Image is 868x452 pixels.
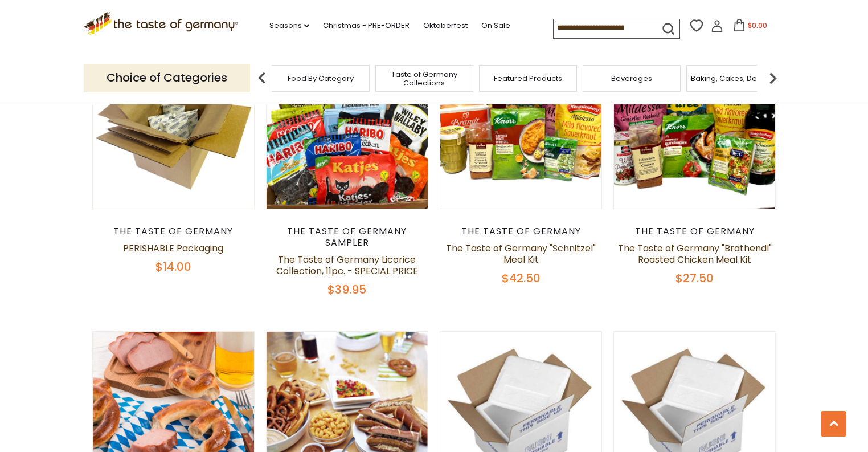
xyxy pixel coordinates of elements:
a: Taste of Germany Collections [379,70,470,87]
span: $0.00 [748,21,767,30]
div: The Taste of Germany [613,226,776,237]
img: The Taste of Germany Licorice Collection, 11pc. - SPECIAL PRICE [267,48,428,209]
a: Beverages [611,74,652,83]
a: The Taste of Germany "Brathendl" Roasted Chicken Meal Kit [618,242,772,266]
span: $42.50 [502,270,541,286]
a: PERISHABLE Packaging [123,242,223,255]
a: Seasons [269,19,309,32]
img: The Taste of Germany "Schnitzel" Meal Kit [440,48,601,209]
div: The Taste of Germany [92,226,255,237]
img: next arrow [761,67,784,89]
a: Christmas - PRE-ORDER [323,19,410,32]
img: PERISHABLE Packaging [93,48,254,209]
span: $27.50 [675,270,714,286]
a: On Sale [481,19,510,32]
img: The Taste of Germany "Brathendl" Roasted Chicken Meal Kit [614,48,775,209]
a: Oktoberfest [423,19,468,32]
div: The Taste of Germany [440,226,602,237]
a: Food By Category [288,74,354,83]
img: previous arrow [251,67,273,89]
button: $0.00 [726,19,774,36]
span: $14.00 [155,259,191,275]
a: Baking, Cakes, Desserts [691,74,779,83]
span: $39.95 [327,282,366,298]
a: The Taste of Germany Licorice Collection, 11pc. - SPECIAL PRICE [276,253,418,278]
div: The Taste of Germany Sampler [266,226,428,249]
p: Choice of Categories [84,64,250,92]
a: Featured Products [494,74,562,83]
a: The Taste of Germany "Schnitzel" Meal Kit [446,242,596,266]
